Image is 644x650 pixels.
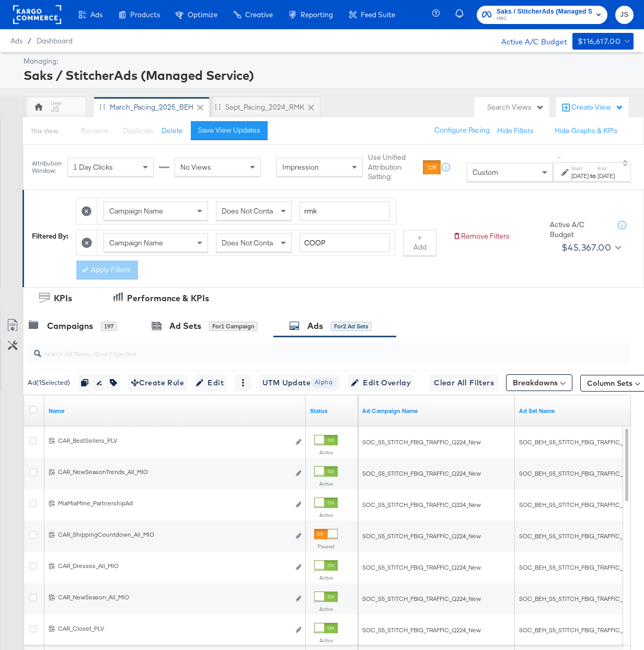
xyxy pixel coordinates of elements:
span: Duplicate [123,126,154,135]
label: Active [314,512,338,518]
span: Create Rule [131,376,184,389]
span: Does Not Contain [222,238,279,247]
span: Creative [245,10,273,19]
span: Reporting [301,10,333,19]
div: KPIs [54,292,72,304]
label: End: [597,165,615,172]
button: Breakdowns [506,374,572,391]
button: JS [615,6,634,24]
button: Create Rule [128,374,187,391]
span: SOC_S5_STITCH_FBIG_TRAFFIC_Q224_New [362,563,481,571]
div: Drag to reorder tab [215,104,221,110]
div: Attribution Window: [31,160,62,174]
span: Optimize [188,10,217,19]
input: Search Ad Name, ID or Objective [41,339,579,359]
span: SOC_S5_STITCH_FBIG_TRAFFIC_Q224_New [362,438,481,446]
span: JS [619,9,629,21]
span: / [22,37,37,45]
a: Ad Name. [49,407,302,415]
span: Feed Suite [361,10,395,19]
div: Performance & KPIs [127,292,209,304]
button: Saks / StitcherAds (Managed Service)HBC [477,6,607,24]
div: Managing: [24,56,631,66]
div: [DATE] [597,172,615,180]
div: Sept_Pacing_2024_RMK [225,102,304,112]
button: Save View Updates [191,121,268,140]
button: Clear All Filters [430,374,498,391]
div: Create View [571,102,624,113]
button: $116,617.00 [572,33,634,50]
button: Hide Filters [497,126,534,136]
div: Ad ( 1 Selected) [28,378,70,387]
span: 1 Day Clicks [73,162,113,172]
label: Active [314,637,338,644]
div: Active A/C Budget [490,33,567,49]
button: UTM UpdateAlpha [259,374,340,391]
div: CAR_Closet_PLV [58,625,290,633]
button: Edit [195,374,227,391]
div: Search Views [487,102,544,112]
div: $45,367.00 [561,240,611,255]
span: ↑ [554,156,564,159]
input: Enter a search term [300,233,390,253]
div: Drag to reorder tab [99,104,105,110]
a: Dashboard [37,37,73,45]
label: Start: [571,165,589,172]
span: Does Not Contain [222,206,279,216]
button: Delete [162,126,183,136]
button: + Add [403,230,436,256]
div: CAR_NewSeasonTrends_All_MIO [58,468,290,477]
div: March_Pacing_2025_BEH [110,102,193,112]
label: Paused [314,543,338,550]
div: JS [51,104,59,114]
div: Filtered By: [32,231,68,241]
label: Active [314,480,338,487]
a: Name of Campaign this Ad belongs to. [362,407,511,415]
div: Campaigns [47,320,93,332]
div: Saks / StitcherAds (Managed Service) [24,66,631,84]
div: for 2 Ad Sets [331,322,372,331]
span: SOC_S5_STITCH_FBIG_TRAFFIC_Q224_New [362,501,481,509]
span: Edit Overlay [351,376,411,389]
strong: to [589,172,597,180]
span: Products [130,10,160,19]
label: Active [314,606,338,612]
div: $116,617.00 [578,35,620,48]
label: Active [314,449,338,456]
span: Clear All Filters [434,376,494,389]
button: $45,367.00 [557,239,623,256]
span: Alpha [310,377,337,387]
div: CAR_ShippingCountdown_All_MIO [58,531,290,539]
span: HBC [497,15,592,23]
div: for 1 Campaign [209,322,258,331]
span: Saks / StitcherAds (Managed Service) [497,6,592,17]
span: Ads [90,10,102,19]
span: SOC_S5_STITCH_FBIG_TRAFFIC_Q224_New [362,626,481,634]
a: Shows the current state of your Ad. [310,407,354,415]
span: SOC_S5_STITCH_FBIG_TRAFFIC_Q224_New [362,469,481,477]
span: No Views [180,162,211,172]
span: Campaign Name [109,206,163,216]
input: Enter a search term [300,202,390,221]
div: CAR_Dresses_All_MIO [58,562,290,571]
div: CAR_NewSeason_All_MIO [58,594,290,602]
button: Edit Overlay [348,374,414,391]
div: MiaMiaMine_PartnershipAd [58,500,290,508]
div: Save View Updates [198,125,260,135]
label: Active [314,574,338,581]
div: Active A/C Budget [550,220,607,239]
button: Configure Pacing [427,121,497,140]
span: SOC_S5_STITCH_FBIG_TRAFFIC_Q224_New [362,532,481,540]
span: Edit [198,376,224,389]
span: SOC_S5_STITCH_FBIG_TRAFFIC_Q224_New [362,595,481,602]
span: Impression [282,162,319,172]
button: Hide Graphs & KPIs [555,126,618,136]
div: CAR_BestSellers_PLV [58,437,290,445]
button: Remove Filters [453,231,510,241]
div: This View: [31,127,59,135]
span: Ads [10,37,22,45]
div: Ad Sets [169,320,201,332]
span: Campaign Name [109,238,163,247]
div: Ads [307,320,323,332]
span: Custom [473,168,498,177]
